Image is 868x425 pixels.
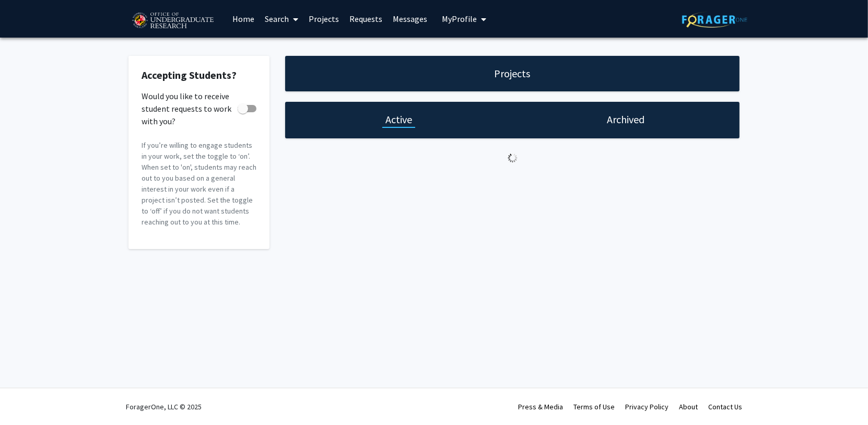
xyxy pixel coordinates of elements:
[260,1,303,37] a: Search
[142,140,256,228] p: If you’re willing to engage students in your work, set the toggle to ‘on’. When set to 'on', stud...
[682,11,747,28] img: ForagerOne Logo
[573,402,615,411] a: Terms of Use
[503,149,522,167] img: Loading
[227,1,260,37] a: Home
[128,8,217,34] img: University of Maryland Logo
[679,402,698,411] a: About
[388,1,432,37] a: Messages
[385,112,412,127] h1: Active
[303,1,344,37] a: Projects
[8,378,44,417] iframe: Chat
[518,402,563,411] a: Press & Media
[442,14,477,24] span: My Profile
[495,66,531,81] h1: Projects
[142,69,256,81] h2: Accepting Students?
[607,112,645,127] h1: Archived
[625,402,668,411] a: Privacy Policy
[344,1,388,37] a: Requests
[708,402,742,411] a: Contact Us
[142,90,233,127] span: Would you like to receive student requests to work with you?
[126,388,202,425] div: ForagerOne, LLC © 2025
